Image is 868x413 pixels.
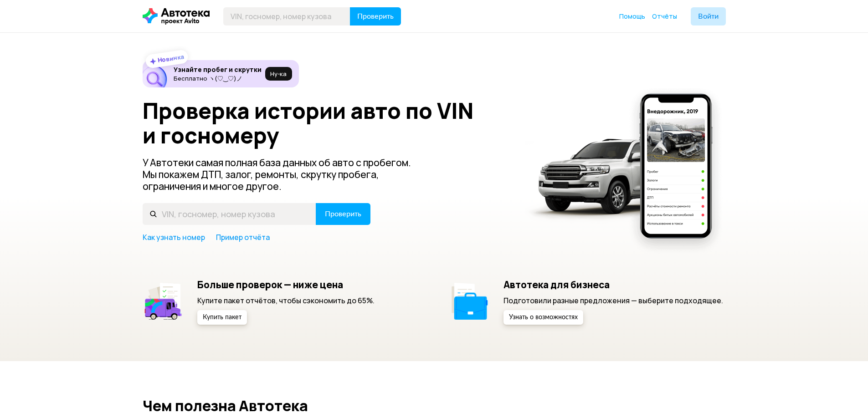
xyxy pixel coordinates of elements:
strong: Новинка [157,52,185,64]
button: Проверить [316,203,370,225]
span: Проверить [325,210,361,218]
button: Войти [691,7,726,25]
p: Купите пакет отчётов, чтобы сэкономить до 65%. [197,296,375,306]
p: Бесплатно ヽ(♡‿♡)ノ [174,75,262,82]
a: Отчёты [652,12,677,21]
h1: Проверка истории авто по VIN и госномеру [143,98,513,148]
a: Пример отчёта [216,232,270,242]
span: Проверить [357,13,394,20]
span: Узнать о возможностях [509,314,578,321]
a: Помощь [619,12,645,21]
button: Проверить [350,7,401,25]
button: Купить пакет [197,310,247,325]
span: Ну‑ка [270,70,287,77]
span: Войти [698,13,719,20]
p: Подготовили разные предложения — выберите подходящее. [503,296,723,306]
button: Узнать о возможностях [503,310,583,325]
h6: Узнайте пробег и скрутки [174,66,262,74]
input: VIN, госномер, номер кузова [143,203,316,225]
h5: Автотека для бизнеса [503,279,723,291]
a: Как узнать номер [143,232,205,242]
input: VIN, госномер, номер кузова [223,7,350,25]
p: У Автотеки самая полная база данных об авто с пробегом. Мы покажем ДТП, залог, ремонты, скрутку п... [143,157,426,192]
h5: Больше проверок — ниже цена [197,279,375,291]
span: Купить пакет [203,314,241,321]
